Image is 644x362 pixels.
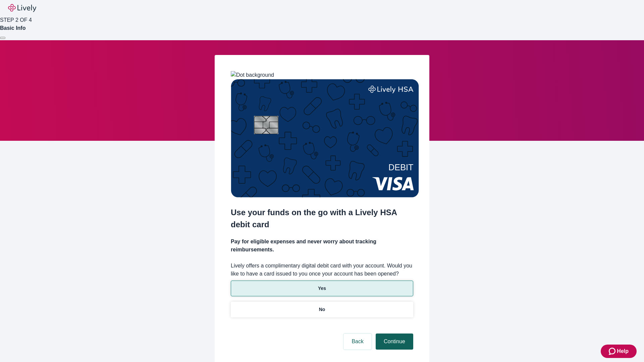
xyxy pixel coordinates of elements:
[231,206,413,231] h2: Use your funds on the go with a Lively HSA debit card
[231,302,413,317] button: No
[231,281,413,296] button: Yes
[343,334,372,350] button: Back
[231,71,274,79] img: Dot background
[319,306,325,313] p: No
[376,334,413,350] button: Continue
[601,345,637,358] button: Zendesk support iconHelp
[8,4,36,12] img: Lively
[231,238,413,254] h4: Pay for eligible expenses and never worry about tracking reimbursements.
[231,262,413,278] label: Lively offers a complimentary digital debit card with your account. Would you like to have a card...
[231,79,419,197] img: Debit card
[617,347,629,355] span: Help
[609,347,617,355] svg: Zendesk support icon
[318,285,326,292] p: Yes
